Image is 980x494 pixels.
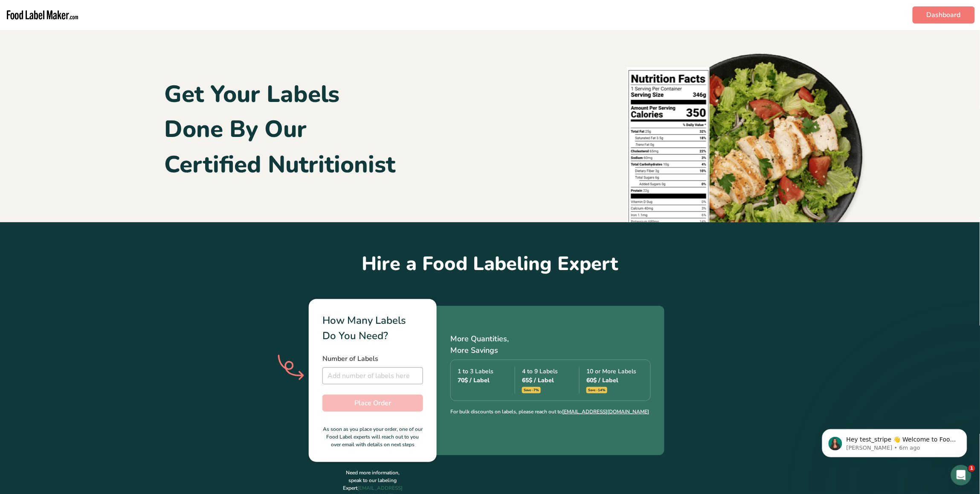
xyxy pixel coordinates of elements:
[322,367,423,384] input: Add number of labels here
[809,411,980,471] iframe: Intercom notifications message
[522,387,541,393] span: Save -7%
[5,3,80,26] img: Food Label Maker
[615,37,870,222] img: header-img.b4fd922.png
[586,376,644,385] div: 60$ / Label
[522,367,580,394] div: 4 to 9 Labels
[322,313,423,343] div: How Many Labels Do You Need?
[458,376,515,385] div: 70$ / Label
[586,367,644,394] div: 10 or More Labels
[450,333,651,356] p: More Quantities, More Savings
[322,425,423,448] p: As soon as you place your order, one of our Food Label experts will reach out to you over email w...
[322,395,423,412] button: Place Order
[322,354,378,363] span: Number of Labels
[458,367,515,394] div: 1 to 3 Labels
[968,465,975,472] span: 1
[586,387,607,393] span: Save -14%
[562,408,649,415] a: [EMAIL_ADDRESS][DOMAIN_NAME]
[913,6,975,23] a: Dashboard
[951,465,971,485] iframe: Intercom live chat
[522,376,579,385] div: 65$ / Label
[450,408,651,416] p: For bulk discounts on labels, please reach out to
[354,398,391,408] span: Place Order
[164,77,396,183] h1: Get Your Labels Done By Our Certified Nutritionist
